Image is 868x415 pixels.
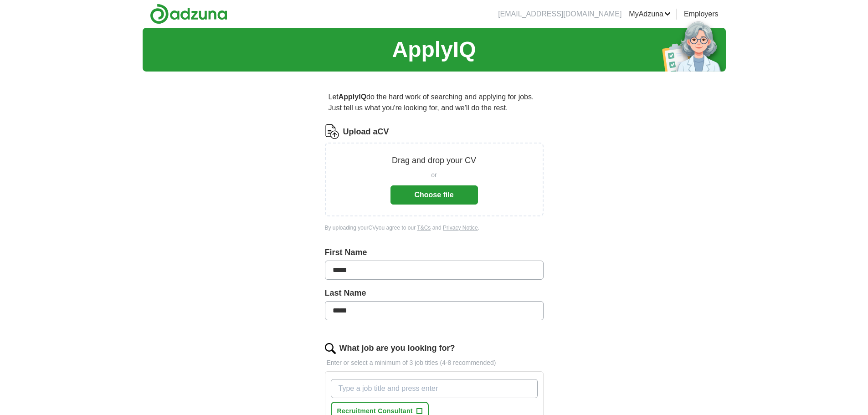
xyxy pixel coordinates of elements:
[325,246,544,259] label: First Name
[629,9,671,20] a: MyAdzuna
[443,225,478,231] a: Privacy Notice
[339,342,455,354] label: What job are you looking for?
[325,287,544,299] label: Last Name
[150,4,227,24] img: Adzuna logo
[392,33,476,66] h1: ApplyIQ
[325,124,339,139] img: CV Icon
[392,154,476,167] p: Drag and drop your CV
[343,126,389,138] label: Upload a CV
[339,93,366,101] strong: ApplyIQ
[390,185,478,205] button: Choose file
[325,88,544,117] p: Let do the hard work of searching and applying for jobs. Just tell us what you're looking for, an...
[331,379,538,398] input: Type a job title and press enter
[325,224,544,232] div: By uploading your CV you agree to our and .
[431,170,437,180] span: or
[417,225,431,231] a: T&Cs
[684,9,719,20] a: Employers
[325,358,544,368] p: Enter or select a minimum of 3 job titles (4-8 recommended)
[325,343,336,354] img: search.png
[498,9,621,20] li: [EMAIL_ADDRESS][DOMAIN_NAME]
